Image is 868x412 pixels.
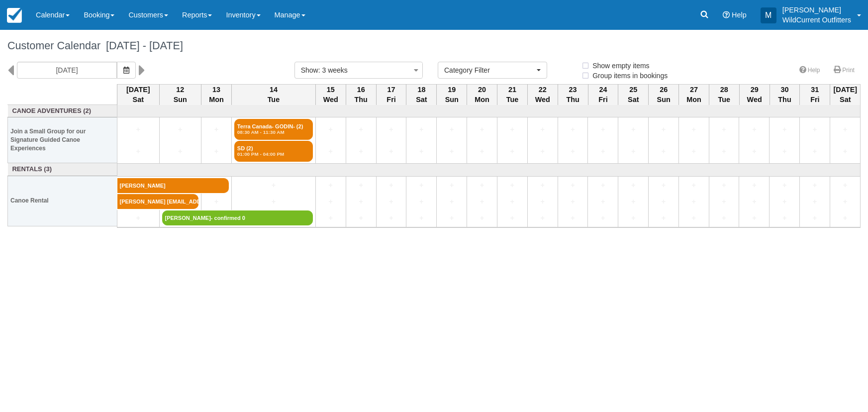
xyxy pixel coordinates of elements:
[500,146,525,157] a: +
[588,84,618,105] th: 24 Fri
[7,8,22,23] img: checkfront-main-nav-mini-logo.png
[409,197,434,207] a: +
[439,213,464,223] a: +
[162,146,199,157] a: +
[681,180,706,191] a: +
[409,146,434,157] a: +
[802,124,827,135] a: +
[712,124,737,135] a: +
[500,180,525,191] a: +
[527,84,558,105] th: 22 Wed
[561,124,585,135] a: +
[439,180,464,191] a: +
[772,213,797,223] a: +
[100,39,183,52] span: [DATE] - [DATE]
[772,197,797,207] a: +
[709,84,739,105] th: 28 Tue
[581,58,656,73] label: Show empty items
[376,84,406,105] th: 17 Fri
[409,180,434,191] a: +
[651,124,676,135] a: +
[651,213,676,223] a: +
[590,197,615,207] a: +
[651,180,676,191] a: +
[237,151,310,157] em: 01:00 PM - 04:00 PM
[802,180,827,191] a: +
[742,197,767,207] a: +
[681,124,706,135] a: +
[379,197,404,207] a: +
[379,146,404,157] a: +
[439,146,464,157] a: +
[117,194,199,209] a: [PERSON_NAME] [EMAIL_ADDRESS][PERSON_NAME][DOMAIN_NAME]
[467,84,497,105] th: 20 Mon
[117,178,229,193] a: [PERSON_NAME]
[234,180,313,191] a: +
[315,84,346,105] th: 15 Wed
[742,124,767,135] a: +
[581,68,674,83] label: Group items in bookings
[530,197,555,207] a: +
[201,84,232,105] th: 13 Mon
[10,165,115,174] a: Rentals (3)
[558,84,588,105] th: 23 Thu
[590,180,615,191] a: +
[500,197,525,207] a: +
[406,84,437,105] th: 18 Sat
[379,180,404,191] a: +
[159,84,201,105] th: 12 Sun
[120,146,157,157] a: +
[318,124,343,135] a: +
[830,84,861,105] th: [DATE] Sat
[409,124,434,135] a: +
[793,63,826,78] a: Help
[621,213,646,223] a: +
[530,124,555,135] a: +
[237,129,310,135] em: 08:30 AM - 11:30 AM
[772,124,797,135] a: +
[349,213,374,223] a: +
[349,197,374,207] a: +
[800,84,830,105] th: 31 Fri
[318,146,343,157] a: +
[409,213,434,223] a: +
[162,124,199,135] a: +
[7,40,861,52] h1: Customer Calendar
[346,84,376,105] th: 16 Thu
[470,180,494,191] a: +
[438,62,547,79] button: Category Filter
[349,180,374,191] a: +
[782,5,851,15] p: [PERSON_NAME]
[318,66,348,74] span: : 3 weeks
[470,146,494,157] a: +
[561,180,585,191] a: +
[117,84,160,105] th: [DATE] Sat
[234,197,313,207] a: +
[234,119,313,140] a: Terra Canada- GODIN- (2)08:30 AM - 11:30 AM
[470,197,494,207] a: +
[349,146,374,157] a: +
[204,124,229,135] a: +
[739,84,770,105] th: 29 Wed
[761,7,776,23] div: M
[621,180,646,191] a: +
[8,117,117,163] th: Join a Small Group for our Signature Guided Canoe Experiences
[833,180,858,191] a: +
[833,213,858,223] a: +
[651,197,676,207] a: +
[681,213,706,223] a: +
[621,146,646,157] a: +
[651,146,676,157] a: +
[681,197,706,207] a: +
[470,213,494,223] a: +
[439,197,464,207] a: +
[318,180,343,191] a: +
[770,84,800,105] th: 30 Thu
[772,146,797,157] a: +
[742,213,767,223] a: +
[732,11,747,19] span: Help
[497,84,528,105] th: 21 Tue
[802,213,827,223] a: +
[561,197,585,207] a: +
[802,197,827,207] a: +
